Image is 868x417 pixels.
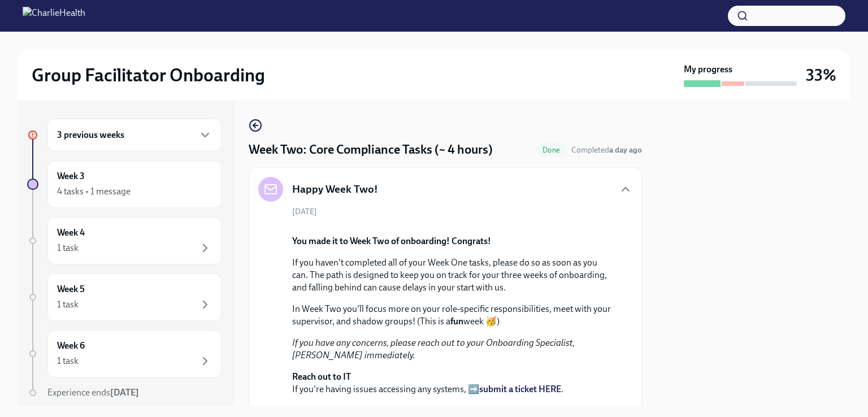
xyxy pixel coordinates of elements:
h6: Week 5 [57,283,85,296]
div: 4 tasks • 1 message [57,185,131,198]
span: Done [536,146,567,154]
span: [DATE] [292,206,317,217]
h5: Happy Week Two! [292,182,378,197]
h6: Week 3 [57,170,85,183]
a: Week 34 tasks • 1 message [27,160,222,208]
strong: fun [450,316,463,327]
div: 1 task [57,242,79,254]
p: If you haven't completed all of your Week One tasks, please do so as soon as you can. The path is... [292,257,614,294]
strong: Reach out to IT [292,371,351,382]
h3: 33% [806,65,836,85]
p: If you're having issues accessing any systems, ➡️ . [292,371,614,396]
strong: [DATE] [110,387,139,398]
h6: Week 4 [57,227,85,239]
a: Week 51 task [27,273,222,321]
h4: Week Two: Core Compliance Tasks (~ 4 hours) [249,141,493,158]
h6: Week 6 [57,340,85,352]
strong: Office Hours [292,405,342,416]
a: submit a ticket HERE [479,384,561,394]
h2: Group Facilitator Onboarding [32,64,265,86]
div: 1 task [57,355,79,367]
span: Experience ends [47,387,139,398]
strong: a day ago [609,145,642,155]
em: If you have any concerns, please reach out to your Onboarding Specialist, [PERSON_NAME] immediately. [292,337,575,360]
a: Week 41 task [27,217,222,264]
p: In Week Two you'll focus more on your role-specific responsibilities, meet with your supervisor, ... [292,303,614,328]
div: 3 previous weeks [47,119,222,151]
span: September 29th, 2025 12:53 [571,145,642,155]
strong: You made it to Week Two of onboarding! Congrats! [292,236,491,246]
strong: My progress [684,63,732,76]
h6: 3 previous weeks [57,129,124,141]
a: Week 61 task [27,330,222,377]
span: Completed [571,145,642,155]
img: CharlieHealth [23,7,85,25]
div: 1 task [57,298,79,311]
